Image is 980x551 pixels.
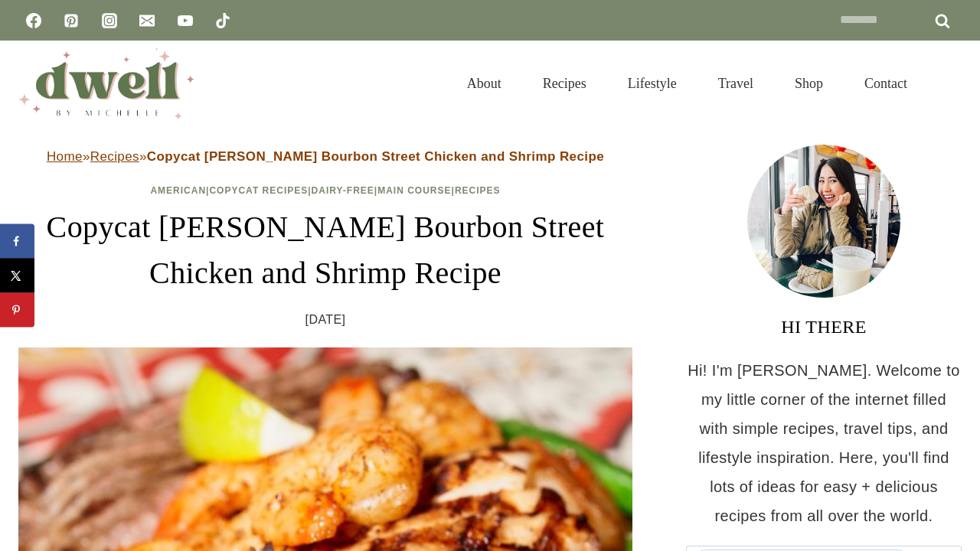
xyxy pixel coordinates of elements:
a: Main Course [377,185,451,196]
a: Copycat Recipes [209,185,308,196]
a: Recipes [90,149,139,164]
a: Shop [774,57,844,110]
span: » » [47,149,604,164]
a: Facebook [18,5,49,36]
a: Lifestyle [607,57,697,110]
nav: Primary Navigation [446,57,928,110]
a: Pinterest [56,5,87,36]
span: | | | | [150,185,500,196]
a: Contact [844,57,928,110]
a: Recipes [455,185,501,196]
p: Hi! I'm [PERSON_NAME]. Welcome to my little corner of the internet filled with simple recipes, tr... [686,356,962,530]
strong: Copycat [PERSON_NAME] Bourbon Street Chicken and Shrimp Recipe [147,149,604,164]
a: Travel [697,57,774,110]
a: Email [132,5,162,36]
h3: HI THERE [686,313,962,341]
a: TikTok [207,5,238,36]
a: American [150,185,206,196]
a: Home [47,149,83,164]
button: View Search Form [936,70,962,96]
img: DWELL by michelle [18,48,194,119]
a: Dairy-Free [312,185,374,196]
a: Recipes [522,57,607,110]
a: YouTube [170,5,201,36]
h1: Copycat [PERSON_NAME] Bourbon Street Chicken and Shrimp Recipe [18,204,632,296]
a: Instagram [94,5,125,36]
time: [DATE] [305,308,346,331]
a: About [446,57,522,110]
